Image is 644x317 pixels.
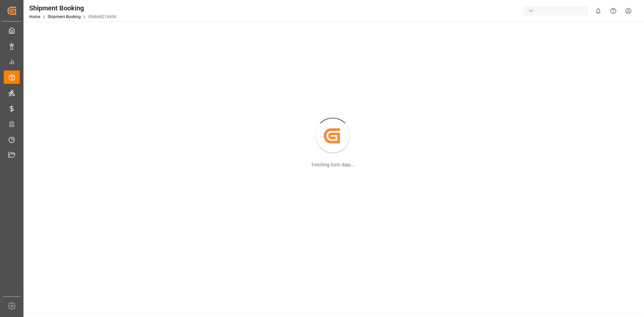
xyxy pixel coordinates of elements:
[29,3,116,13] div: Shipment Booking
[606,3,621,18] button: Help Center
[591,3,606,18] button: show 0 new notifications
[29,14,40,19] a: Home
[48,14,81,19] a: Shipment Booking
[312,161,355,168] div: Fetching form data...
